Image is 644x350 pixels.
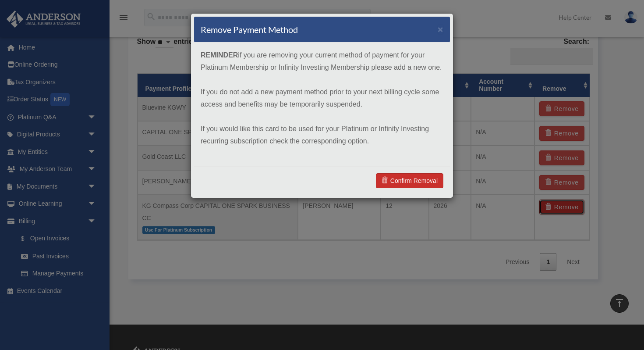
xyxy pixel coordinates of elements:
strong: REMINDER [201,51,238,59]
a: Confirm Removal [376,173,443,188]
p: If you would like this card to be used for your Platinum or Infinity Investing recurring subscrip... [201,123,443,147]
div: if you are removing your current method of payment for your Platinum Membership or Infinity Inves... [194,43,450,166]
button: × [438,25,443,34]
p: If you do not add a new payment method prior to your next billing cycle some access and benefits ... [201,86,443,111]
h4: Remove Payment Method [201,23,298,36]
